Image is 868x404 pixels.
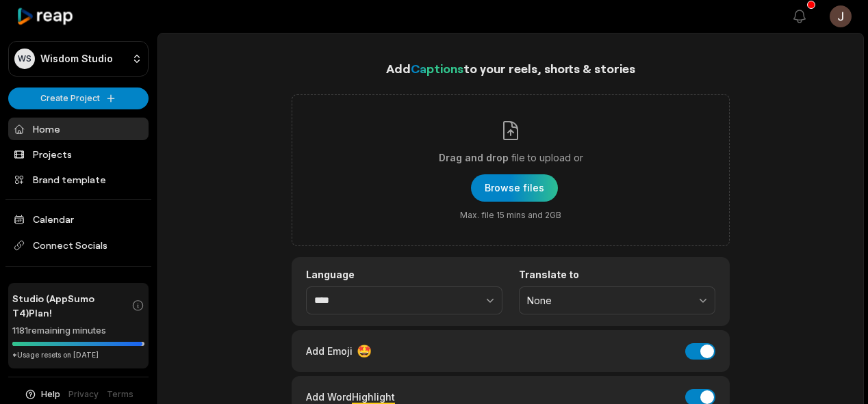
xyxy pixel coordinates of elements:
span: 🤩 [357,342,372,360]
button: Drag and dropfile to upload orMax. file 15 mins and 2GB [471,174,558,202]
span: Highlight [352,391,395,403]
span: Studio (AppSumo T4) Plan! [12,291,131,320]
span: Connect Socials [8,233,149,258]
button: Help [24,388,60,401]
span: file to upload or [511,150,583,166]
div: 1181 remaining minutes [12,324,144,338]
span: Max. file 15 mins and 2GB [460,210,561,221]
button: Create Project [8,87,149,109]
div: WS [14,49,35,69]
a: Projects [8,143,149,165]
span: Help [41,388,60,401]
span: Drag and drop [439,150,509,166]
p: Wisdom Studio [40,53,113,65]
button: None [519,286,715,315]
a: Calendar [8,208,149,230]
span: None [527,295,688,307]
label: Language [306,269,502,281]
span: Add Emoji [306,344,353,358]
div: *Usage resets on [DATE] [12,350,144,360]
label: Translate to [519,269,715,281]
a: Terms [107,388,133,401]
span: Captions [411,61,463,76]
h1: Add to your reels, shorts & stories [292,59,730,78]
a: Privacy [68,388,99,401]
a: Brand template [8,168,149,191]
a: Home [8,118,149,140]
